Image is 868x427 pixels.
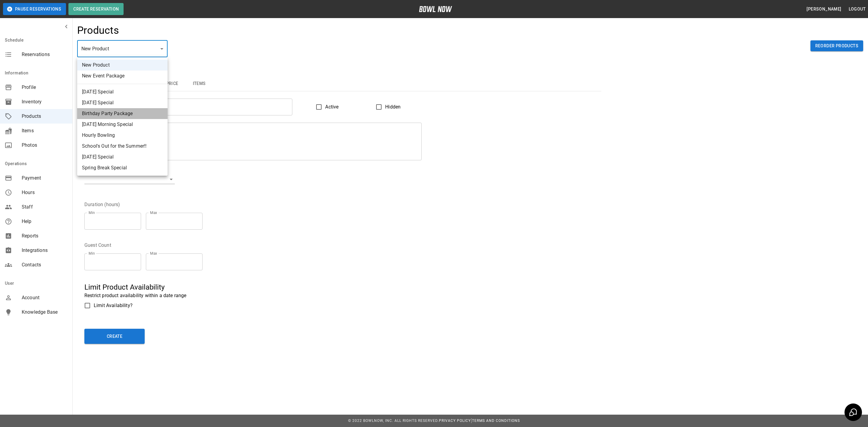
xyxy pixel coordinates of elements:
[77,141,168,152] li: School's Out for the Summer!!
[77,108,168,119] li: Birthday Party Package
[77,162,168,173] li: Spring Break Special
[77,97,168,108] li: [DATE] Special
[77,86,168,97] li: [DATE] Special
[77,152,168,162] li: [DATE] Special
[77,60,168,71] li: New Product
[77,130,168,141] li: Hourly Bowling
[77,71,168,81] li: New Event Package
[77,119,168,130] li: [DATE] Morning Special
